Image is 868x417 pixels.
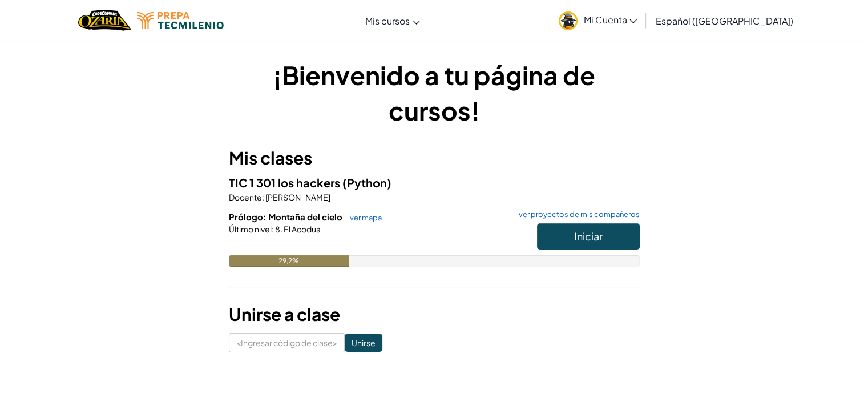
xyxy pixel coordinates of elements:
img: Logotipo de Tecmilenio [137,12,224,29]
font: [PERSON_NAME] [265,192,330,202]
font: Prólogo: Montaña del cielo [229,211,342,222]
font: ver mapa [350,213,382,222]
font: 8. [275,224,282,234]
font: Español ([GEOGRAPHIC_DATA]) [655,15,793,27]
font: : [272,224,274,234]
font: Iniciar [574,230,603,243]
font: ver proyectos de mis compañeros [519,210,640,219]
font: Mis clases [229,147,312,169]
img: Hogar [78,9,131,32]
font: : [262,192,264,202]
input: Unirse [345,334,382,352]
input: <Ingresar código de clase> [229,333,345,352]
a: Español ([GEOGRAPHIC_DATA]) [649,5,798,36]
font: 29,2% [278,256,299,265]
font: Mi Cuenta [583,14,627,26]
font: Mis cursos [365,15,410,27]
img: avatar [559,11,578,30]
font: Último nivel [229,224,272,234]
font: TIC 1 301 los hackers [229,175,340,190]
a: Mi Cuenta [553,2,643,38]
a: Logotipo de Ozaria de CodeCombat [78,9,131,32]
a: Mis cursos [360,5,426,36]
font: El Acodus [284,224,320,234]
button: Iniciar [537,223,640,250]
font: (Python) [342,175,391,190]
font: ¡Bienvenido a tu página de cursos! [273,59,595,126]
font: Unirse a clase [229,303,340,325]
font: Docente [229,192,262,202]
